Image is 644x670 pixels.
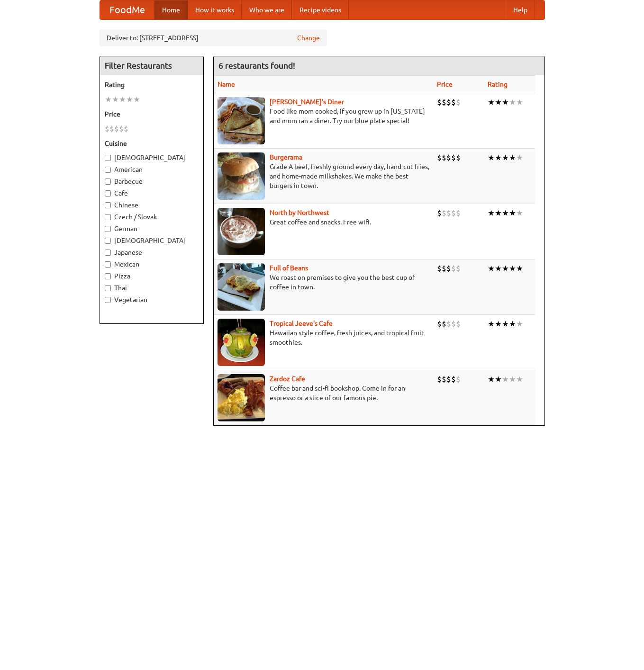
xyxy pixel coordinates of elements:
[218,384,429,402] p: Coffee bar and sci-fi bookshop. Come in for an espresso or a slice of our famous pie.
[495,97,502,107] li: ★
[456,97,461,107] li: $
[105,273,111,279] input: Pizza
[488,263,495,274] li: ★
[105,153,199,162] label: [DEMOGRAPHIC_DATA]
[105,124,109,134] li: $
[437,97,442,107] li: $
[509,319,516,329] li: ★
[270,264,308,272] a: Full of Beans
[218,152,265,200] img: burgerama.jpg
[270,98,344,106] a: [PERSON_NAME]'s Diner
[218,263,265,311] img: beans.jpg
[509,263,516,274] li: ★
[502,374,509,384] li: ★
[105,177,199,186] label: Barbecue
[105,297,111,303] input: Vegetarian
[270,153,302,161] a: Burgerama
[502,152,509,163] li: ★
[456,208,461,218] li: $
[105,212,199,222] label: Czech / Slovak
[488,374,495,384] li: ★
[105,165,199,174] label: American
[133,94,140,105] li: ★
[105,285,111,291] input: Thai
[495,208,502,218] li: ★
[105,167,111,173] input: American
[105,250,111,256] input: Japanese
[105,226,111,232] input: German
[218,162,429,190] p: Grade A beef, freshly ground every day, hand-cut fries, and home-made milkshakes. We make the bes...
[495,374,502,384] li: ★
[218,328,429,347] p: Hawaiian style coffee, fresh juices, and tropical fruit smoothies.
[437,80,453,88] a: Price
[446,263,451,274] li: $
[105,139,199,148] h5: Cuisine
[516,208,523,218] li: ★
[270,375,305,383] a: Zardoz Cafe
[154,0,188,19] a: Home
[456,152,461,163] li: $
[446,152,451,163] li: $
[105,190,111,197] input: Cafe
[105,109,199,119] h5: Price
[242,0,292,19] a: Who we are
[516,374,523,384] li: ★
[488,97,495,107] li: ★
[105,202,111,208] input: Chinese
[105,259,199,269] label: Mexican
[488,319,495,329] li: ★
[218,107,429,125] p: Food like mom cooked, if you grew up in [US_STATE] and mom ran a diner. Try our blue plate special!
[105,271,199,281] label: Pizza
[119,94,126,105] li: ★
[114,124,119,134] li: $
[437,263,442,274] li: $
[124,124,128,134] li: $
[270,209,329,216] a: North by Northwest
[516,263,523,274] li: ★
[488,80,508,88] a: Rating
[218,97,265,144] img: sallys.jpg
[509,374,516,384] li: ★
[105,214,111,220] input: Czech / Slovak
[516,319,523,329] li: ★
[509,208,516,218] li: ★
[437,208,442,218] li: $
[502,263,509,274] li: ★
[506,0,535,19] a: Help
[218,374,265,421] img: zardoz.jpg
[456,319,461,329] li: $
[488,152,495,163] li: ★
[446,208,451,218] li: $
[516,97,523,107] li: ★
[446,97,451,107] li: $
[502,97,509,107] li: ★
[297,33,320,43] a: Change
[488,208,495,218] li: ★
[218,319,265,366] img: jeeves.jpg
[495,319,502,329] li: ★
[502,208,509,218] li: ★
[188,0,242,19] a: How it works
[451,319,456,329] li: $
[105,236,199,245] label: [DEMOGRAPHIC_DATA]
[446,319,451,329] li: $
[442,152,446,163] li: $
[451,152,456,163] li: $
[105,224,199,233] label: German
[119,124,124,134] li: $
[100,0,154,19] a: FoodMe
[495,152,502,163] li: ★
[442,263,446,274] li: $
[270,320,333,327] a: Tropical Jeeve's Cafe
[442,319,446,329] li: $
[105,94,112,105] li: ★
[502,319,509,329] li: ★
[105,283,199,293] label: Thai
[442,374,446,384] li: $
[218,217,429,227] p: Great coffee and snacks. Free wifi.
[105,155,111,161] input: [DEMOGRAPHIC_DATA]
